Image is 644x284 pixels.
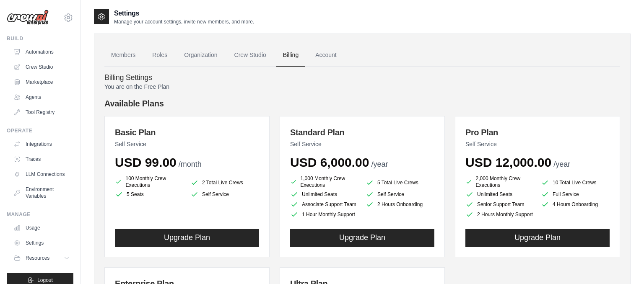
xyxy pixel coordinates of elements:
li: 100 Monthly Crew Executions [115,175,184,188]
a: Traces [10,152,73,166]
a: Crew Studio [10,60,73,74]
div: Manage [7,211,73,218]
li: 5 Seats [115,190,184,199]
a: Usage [10,221,73,235]
h4: Billing Settings [104,73,620,83]
button: Upgrade Plan [290,229,434,247]
button: Resources [10,251,73,265]
button: Upgrade Plan [115,229,259,247]
p: Self Service [465,140,610,148]
li: Full Service [541,190,610,199]
li: 10 Total Live Crews [541,177,610,188]
a: Organization [177,44,224,67]
li: 2,000 Monthly Crew Executions [465,175,534,188]
a: LLM Connections [10,168,73,181]
li: Self Service [190,190,259,199]
li: Unlimited Seats [465,190,534,199]
span: USD 99.00 [115,155,177,169]
a: Roles [145,44,174,67]
li: 5 Total Live Crews [366,177,434,188]
li: Self Service [366,190,434,199]
a: Settings [10,236,73,250]
p: Self Service [290,140,434,148]
a: Crew Studio [228,44,273,67]
img: Logo [7,10,49,26]
li: Associate Support Team [290,200,359,209]
button: Upgrade Plan [465,229,610,247]
h3: Basic Plan [115,127,259,138]
a: Agents [10,90,73,104]
li: 4 Hours Onboarding [541,200,610,209]
div: Build [7,35,73,42]
span: /year [553,160,570,168]
a: Integrations [10,137,73,151]
h3: Standard Plan [290,127,434,138]
h2: Settings [114,8,254,18]
a: Environment Variables [10,183,73,203]
a: Tool Registry [10,106,73,119]
span: /month [179,160,202,168]
span: /year [371,160,388,168]
div: Operate [7,127,73,134]
h4: Available Plans [104,98,620,109]
a: Members [104,44,142,67]
li: 2 Total Live Crews [190,177,259,188]
h3: Pro Plan [465,127,610,138]
li: 1 Hour Monthly Support [290,210,359,219]
li: 1,000 Monthly Crew Executions [290,175,359,188]
span: Resources [26,255,49,261]
span: USD 12,000.00 [465,155,551,169]
span: Logout [37,277,53,284]
p: You are on the Free Plan [104,83,620,91]
p: Self Service [115,140,259,148]
a: Automations [10,45,73,59]
a: Billing [276,44,305,67]
li: Unlimited Seats [290,190,359,199]
span: USD 6,000.00 [290,155,369,169]
li: 2 Hours Onboarding [366,200,434,209]
li: Senior Support Team [465,200,534,209]
li: 2 Hours Monthly Support [465,210,534,219]
p: Manage your account settings, invite new members, and more. [114,18,254,25]
a: Account [309,44,343,67]
a: Marketplace [10,75,73,89]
